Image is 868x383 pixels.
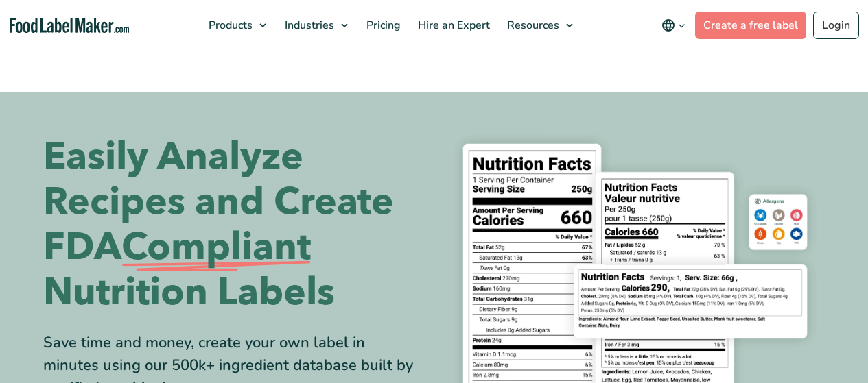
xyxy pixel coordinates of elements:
span: Resources [503,18,561,33]
span: Products [204,18,254,33]
h1: Easily Analyze Recipes and Create FDA Nutrition Labels [43,134,424,315]
a: Create a free label [695,12,806,39]
span: Pricing [362,18,402,33]
a: Login [813,12,859,39]
span: Hire an Expert [414,18,491,33]
span: Industries [281,18,336,33]
span: Compliant [121,225,311,270]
